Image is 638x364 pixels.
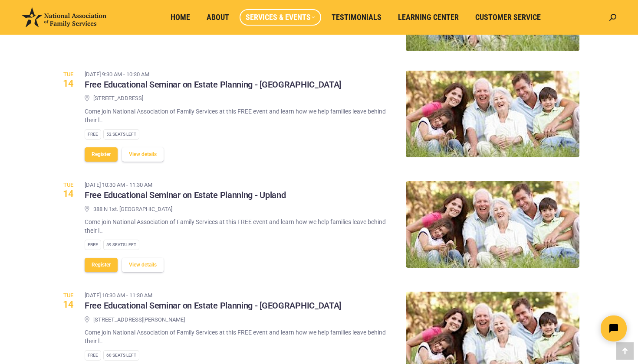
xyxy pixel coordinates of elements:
[164,9,196,26] a: Home
[59,71,78,77] span: Tue
[406,181,579,268] img: Free Educational Seminar on Estate Planning - Upland
[171,13,190,22] span: Home
[85,291,341,300] time: [DATE] 10:30 am - 11:30 am
[59,79,78,88] span: 14
[485,308,634,349] iframe: Tidio Chat
[207,13,229,22] span: About
[122,258,164,272] button: View details
[406,71,579,157] img: Free Educational Seminar on Estate Planning - Carlsbad
[93,94,143,103] span: [STREET_ADDRESS]
[22,7,106,27] img: National Association of Family Services
[59,300,78,309] span: 14
[93,316,185,324] span: [STREET_ADDRESS][PERSON_NAME]
[85,300,341,312] h3: Free Educational Seminar on Estate Planning - [GEOGRAPHIC_DATA]
[85,70,341,79] time: [DATE] 9:30 am - 10:30 am
[85,147,118,162] button: Register
[85,328,393,345] p: Come join National Association of Family Services at this FREE event and learn how we help famili...
[59,292,78,298] span: Tue
[103,240,139,250] div: 59 Seats left
[332,13,381,22] span: Testimonials
[326,9,388,26] a: Testimonials
[85,218,393,235] p: Come join National Association of Family Services at this FREE event and learn how we help famili...
[103,129,139,140] div: 52 Seats left
[93,205,172,214] span: 388 N 1st. [GEOGRAPHIC_DATA]
[85,79,341,91] h3: Free Educational Seminar on Estate Planning - [GEOGRAPHIC_DATA]
[398,13,459,22] span: Learning Center
[85,129,101,140] div: Free
[59,182,78,188] span: Tue
[85,240,101,250] div: Free
[85,190,286,201] h3: Free Educational Seminar on Estate Planning - Upland
[392,9,465,26] a: Learning Center
[469,9,547,26] a: Customer Service
[103,350,139,361] div: 60 Seats left
[85,107,393,124] p: Come join National Association of Family Services at this FREE event and learn how we help famili...
[475,13,541,22] span: Customer Service
[122,147,164,162] button: View details
[246,13,315,22] span: Services & Events
[201,9,235,26] a: About
[85,350,101,361] div: Free
[85,181,286,189] time: [DATE] 10:30 am - 11:30 am
[59,189,78,199] span: 14
[85,258,118,272] button: Register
